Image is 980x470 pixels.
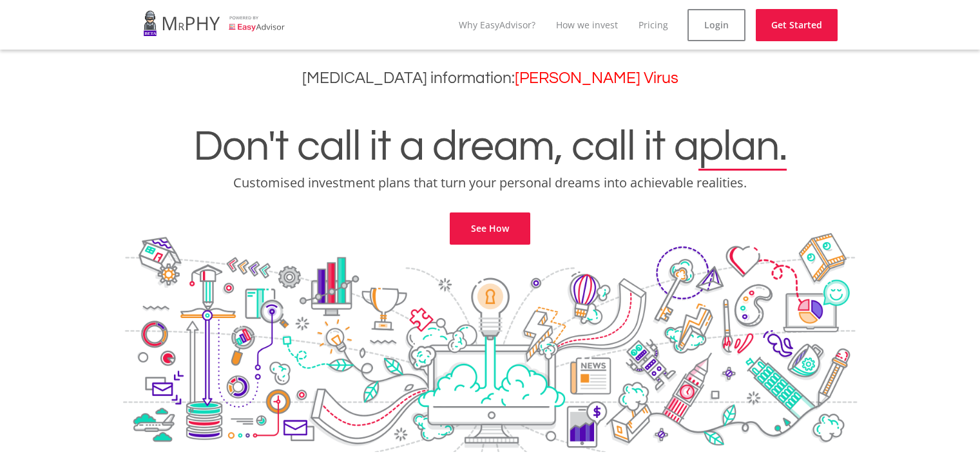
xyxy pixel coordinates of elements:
a: Why EasyAdvisor? [459,19,535,31]
a: [PERSON_NAME] Virus [515,70,678,86]
h3: [MEDICAL_DATA] information: [10,69,970,88]
a: Login [687,9,745,41]
a: Pricing [639,19,668,31]
span: plan. [698,125,787,169]
a: How we invest [556,19,618,31]
a: Get Started [756,9,838,41]
h1: Don't call it a dream, call it a [10,125,970,169]
p: Customised investment plans that turn your personal dreams into achievable realities. [10,174,970,192]
a: See How [450,212,530,245]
